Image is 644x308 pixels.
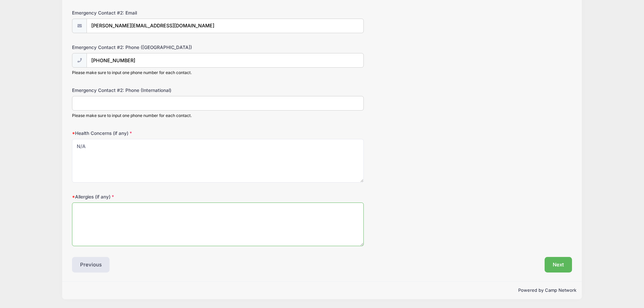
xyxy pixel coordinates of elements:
input: (xxx) xxx-xxxx [87,53,364,68]
div: Please make sure to input one phone number for each contact. [72,70,364,76]
div: Please make sure to input one phone number for each contact. [72,113,364,119]
input: email@email.com [87,19,364,33]
label: Allergies (if any) [72,193,239,200]
button: Next [545,257,572,273]
p: Powered by Camp Network [68,287,576,294]
label: Health Concerns (if any) [72,130,239,137]
button: Previous [72,257,110,273]
label: Emergency Contact #2: Email [72,9,239,16]
label: Emergency Contact #2: Phone ([GEOGRAPHIC_DATA]) [72,44,239,51]
label: Emergency Contact #2: Phone (International) [72,87,239,94]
